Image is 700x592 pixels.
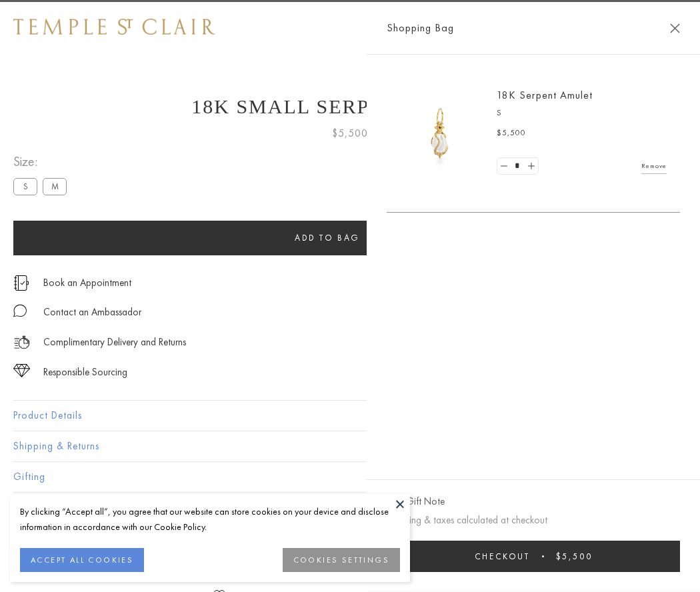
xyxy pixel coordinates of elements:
div: Contact an Ambassador [43,304,141,321]
p: Shipping & taxes calculated at checkout [387,512,680,529]
button: Gifting [13,462,687,492]
span: Add to bag [295,232,360,243]
img: P51836-E11SERPPV [400,93,480,173]
img: icon_sourcing.svg [13,364,30,377]
button: Checkout $5,500 [387,541,680,572]
img: Temple St. Clair [13,19,215,35]
button: Product Details [13,401,687,431]
button: ACCEPT ALL COOKIES [20,548,144,572]
span: $5,500 [497,127,526,140]
a: Set quantity to 0 [497,158,511,175]
a: Set quantity to 2 [524,158,537,175]
div: By clicking “Accept all”, you agree that our website can store cookies on your device and disclos... [20,504,400,535]
p: S [497,107,667,120]
span: $5,500 [556,551,593,562]
p: Complimentary Delivery and Returns [43,334,186,351]
button: Add to bag [13,221,641,255]
a: Book an Appointment [43,275,131,290]
div: Responsible Sourcing [43,364,127,381]
img: icon_delivery.svg [13,334,30,351]
img: icon_appointment.svg [13,275,29,291]
label: S [13,178,37,195]
span: $5,500 [332,125,368,142]
span: Checkout [475,551,530,562]
label: M [43,178,67,195]
span: Size: [13,151,72,173]
button: Close Shopping Bag [670,23,680,33]
button: Shipping & Returns [13,431,687,461]
a: Remove [641,159,667,173]
h1: 18K Small Serpent Amulet [13,95,687,118]
img: MessageIcon-01_2.svg [13,304,27,317]
span: Shopping Bag [387,19,454,37]
button: Add Gift Note [387,493,445,510]
button: COOKIES SETTINGS [283,548,400,572]
a: 18K Serpent Amulet [497,88,593,102]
